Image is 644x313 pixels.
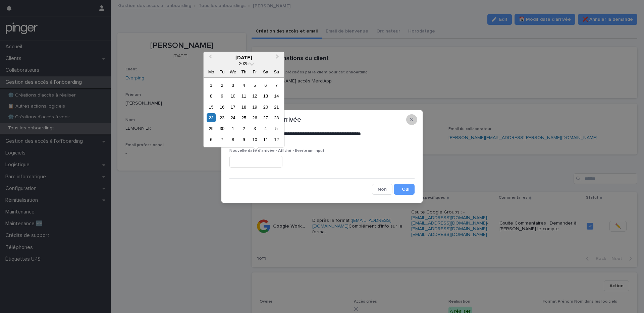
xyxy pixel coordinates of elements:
div: Sa [261,67,270,76]
div: Choose Wednesday, 1 October 2025 [228,124,237,133]
div: Choose Sunday, 28 September 2025 [272,113,281,122]
div: Choose Monday, 29 September 2025 [207,124,216,133]
div: Choose Sunday, 12 October 2025 [272,135,281,144]
div: Choose Wednesday, 3 September 2025 [228,81,237,90]
div: Choose Saturday, 13 September 2025 [261,91,270,101]
div: Choose Wednesday, 10 September 2025 [228,91,237,101]
div: Choose Saturday, 27 September 2025 [261,113,270,122]
div: Choose Monday, 1 September 2025 [207,81,216,90]
div: Th [239,67,248,76]
div: We [228,67,237,76]
div: Choose Wednesday, 8 October 2025 [228,135,237,144]
div: Choose Friday, 12 September 2025 [250,91,259,101]
div: Mo [207,67,216,76]
div: Choose Monday, 6 October 2025 [207,135,216,144]
div: Choose Saturday, 20 September 2025 [261,103,270,112]
div: Choose Friday, 3 October 2025 [250,124,259,133]
div: Choose Wednesday, 17 September 2025 [228,103,237,112]
div: Choose Thursday, 9 October 2025 [239,135,248,144]
div: Choose Friday, 26 September 2025 [250,113,259,122]
span: 2025 [239,61,249,66]
div: Choose Saturday, 11 October 2025 [261,135,270,144]
div: Choose Friday, 10 October 2025 [250,135,259,144]
div: Choose Monday, 22 September 2025 [207,113,216,122]
div: Choose Thursday, 2 October 2025 [239,124,248,133]
div: Choose Monday, 15 September 2025 [207,103,216,112]
div: Choose Sunday, 5 October 2025 [272,124,281,133]
div: Choose Thursday, 18 September 2025 [239,103,248,112]
div: Choose Saturday, 6 September 2025 [261,81,270,90]
div: Choose Thursday, 25 September 2025 [239,113,248,122]
div: Choose Thursday, 4 September 2025 [239,81,248,90]
div: Choose Saturday, 4 October 2025 [261,124,270,133]
div: Fr [250,67,259,76]
div: Choose Sunday, 21 September 2025 [272,103,281,112]
div: Choose Tuesday, 7 October 2025 [217,135,226,144]
div: Choose Wednesday, 24 September 2025 [228,113,237,122]
div: Choose Tuesday, 16 September 2025 [217,103,226,112]
div: Choose Tuesday, 9 September 2025 [217,91,226,101]
div: Su [272,67,281,76]
div: Choose Sunday, 14 September 2025 [272,91,281,101]
div: Choose Thursday, 11 September 2025 [239,91,248,101]
div: [DATE] [204,55,284,61]
div: Choose Tuesday, 30 September 2025 [217,124,226,133]
div: Choose Sunday, 7 September 2025 [272,81,281,90]
div: Choose Friday, 5 September 2025 [250,81,259,90]
div: Choose Monday, 8 September 2025 [207,91,216,101]
div: Choose Friday, 19 September 2025 [250,103,259,112]
div: Choose Tuesday, 2 September 2025 [217,81,226,90]
div: Choose Tuesday, 23 September 2025 [217,113,226,122]
button: Previous Month [204,53,215,63]
span: Nouvelle date d'arrivée - Affiché - Everteam input [229,149,324,153]
div: Tu [217,67,226,76]
div: month 2025-09 [206,80,282,145]
button: Next Month [273,53,283,63]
